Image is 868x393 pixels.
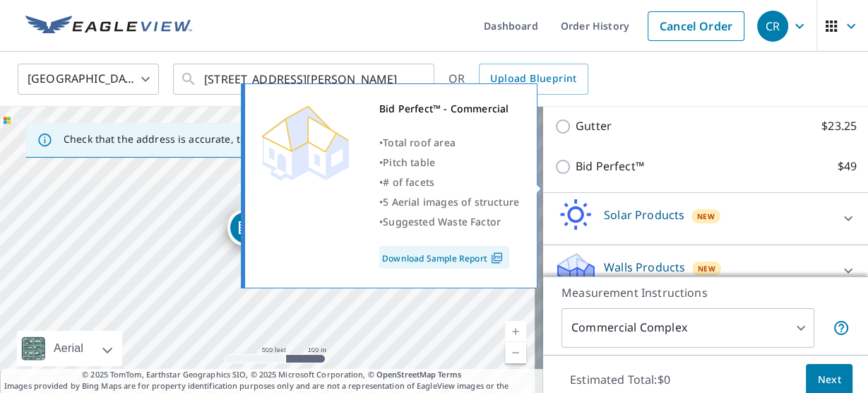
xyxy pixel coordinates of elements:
[697,211,715,222] span: New
[383,156,435,169] span: Pitch table
[383,195,519,209] span: 5 Aerial images of structure
[698,263,715,274] span: New
[604,206,684,223] p: Solar Products
[256,99,355,184] img: Premium
[379,192,519,212] div: •
[561,308,814,348] div: Commercial Complex
[438,369,461,380] a: Terms
[479,64,588,95] a: Upload Blueprint
[379,153,519,172] div: •
[204,59,405,99] input: Search by address or latitude-longitude
[18,59,159,99] div: [GEOGRAPHIC_DATA]
[383,215,501,228] span: Suggested Waste Factor
[833,319,850,336] span: Each building may require a separate measurement report; if so, your account will be billed per r...
[17,331,122,366] div: Aerial
[379,212,519,232] div: •
[82,369,461,381] span: © 2025 TomTom, Earthstar Geographics SIO, © 2025 Microsoft Corporation, ©
[490,70,576,88] span: Upload Blueprint
[838,158,857,175] p: $49
[554,251,857,291] div: Walls ProductsNew
[25,16,192,37] img: EV Logo
[576,117,612,135] p: Gutter
[648,11,744,41] a: Cancel Order
[487,252,506,264] img: Pdf Icon
[379,133,519,153] div: •
[505,342,526,363] a: Current Level 16, Zoom Out
[227,209,307,253] div: Dropped pin, building 1, Commercial property, 168 Dezenzo Ln West Orange, NJ 07052
[379,99,519,119] div: Bid Perfect™ - Commercial
[757,11,788,42] div: CR
[554,199,857,239] div: Solar ProductsNew
[379,246,509,269] a: Download Sample Report
[561,284,850,301] p: Measurement Instructions
[379,172,519,192] div: •
[576,158,644,175] p: Bid Perfect™
[376,369,436,380] a: OpenStreetMap
[383,136,456,149] span: Total roof area
[383,175,434,189] span: # of facets
[64,133,470,146] p: Check that the address is accurate, then drag the marker over the correct structure.
[817,371,841,389] span: Next
[604,259,685,276] p: Walls Products
[448,64,588,95] div: OR
[49,331,88,366] div: Aerial
[505,321,526,342] a: Current Level 16, Zoom In
[821,117,857,135] p: $23.25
